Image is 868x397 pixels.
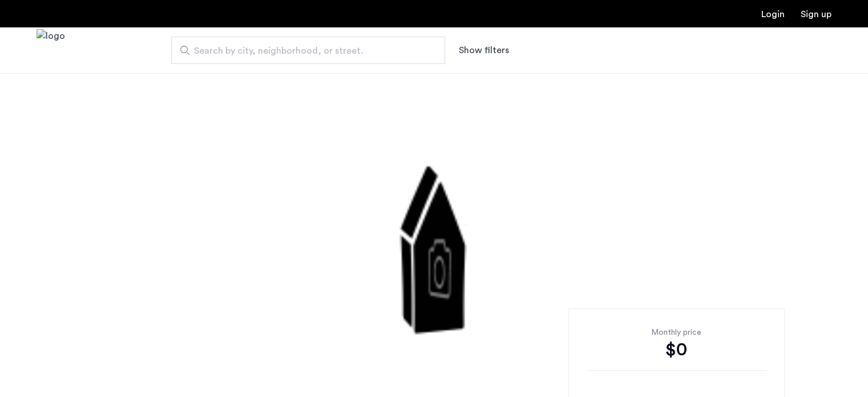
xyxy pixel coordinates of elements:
[459,43,509,57] button: Show or hide filters
[587,338,766,361] div: $0
[761,10,785,19] a: Login
[37,29,65,72] img: logo
[587,327,766,338] div: Monthly price
[801,10,831,19] a: Registration
[194,44,413,58] span: Search by city, neighborhood, or street.
[171,37,445,64] input: Apartment Search
[37,29,65,72] a: Cazamio Logo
